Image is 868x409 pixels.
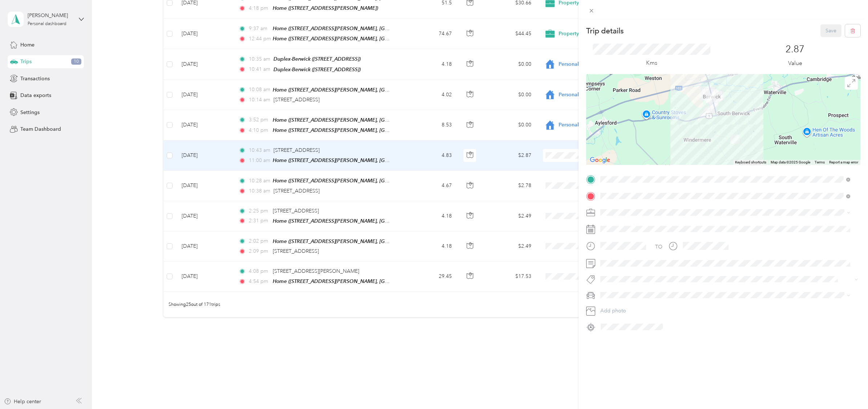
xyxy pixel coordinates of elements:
[827,368,868,409] iframe: Everlance-gr Chat Button Frame
[771,160,810,164] span: Map data ©2025 Google
[655,243,662,251] div: TO
[788,59,802,68] p: Value
[586,26,624,36] p: Trip details
[588,155,612,165] a: Open this area in Google Maps (opens a new window)
[815,160,825,164] a: Terms (opens in new tab)
[735,160,766,165] button: Keyboard shortcuts
[598,306,860,316] button: Add photo
[646,58,657,68] p: Kms
[829,160,858,164] a: Report a map error
[786,44,804,55] p: 2.87
[588,155,612,165] img: Google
